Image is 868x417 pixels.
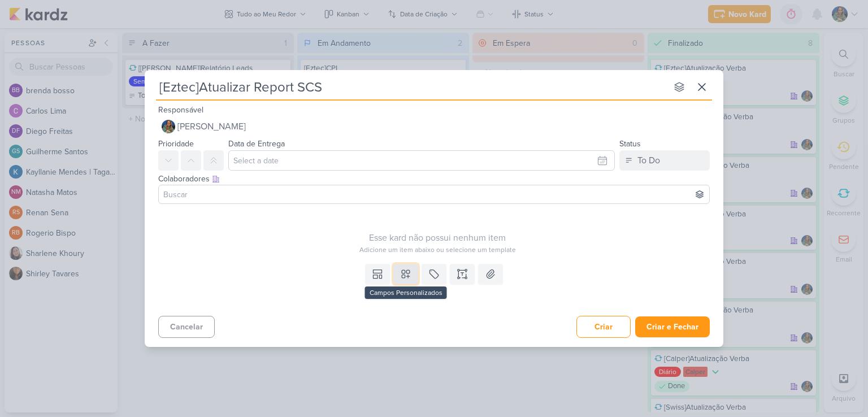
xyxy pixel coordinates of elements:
[158,139,194,149] label: Prioridade
[158,245,717,255] div: Adicione um item abaixo ou selecione um template
[635,316,710,337] button: Criar e Fechar
[158,116,710,137] button: [PERSON_NAME]
[637,154,660,167] div: To Do
[228,139,285,149] label: Data de Entrega
[158,231,717,245] div: Esse kard não possui nenhum item
[158,173,710,185] div: Colaboradores
[228,150,615,171] input: Select a date
[156,77,667,97] input: Kard Sem Título
[177,120,246,133] span: [PERSON_NAME]
[158,105,203,115] label: Responsável
[619,150,710,171] button: To Do
[576,316,631,338] button: Criar
[162,120,175,133] img: Isabella Gutierres
[619,139,641,149] label: Status
[365,286,447,299] div: Campos Personalizados
[161,188,707,201] input: Buscar
[158,316,215,338] button: Cancelar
